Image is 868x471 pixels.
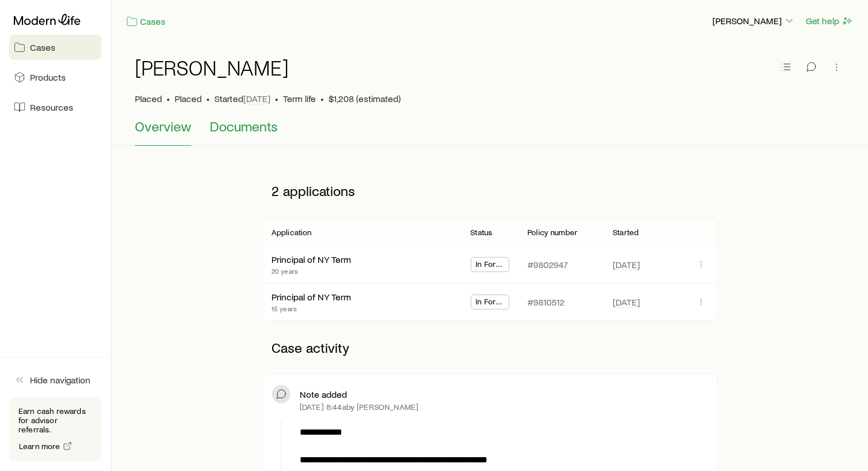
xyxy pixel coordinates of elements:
p: Placed [135,93,162,104]
span: • [320,93,324,104]
span: Documents [210,118,278,134]
a: Cases [9,35,101,60]
span: Hide navigation [30,374,90,386]
a: Principal of NY Term [271,254,351,265]
p: Case activity [262,330,718,365]
p: Earn cash rewards for advisor referrals. [18,406,92,434]
span: [DATE] [613,296,640,308]
p: #9810512 [527,296,565,308]
p: [PERSON_NAME] [712,15,795,27]
span: • [275,93,278,104]
div: Principal of NY Term [271,254,351,266]
p: 20 years [271,266,351,276]
p: Started [613,228,639,237]
p: Status [471,228,493,237]
a: Resources [9,95,101,120]
span: • [206,93,210,104]
span: Term life [283,93,316,104]
span: Learn more [19,442,61,450]
p: 15 years [271,304,351,313]
button: [PERSON_NAME] [712,14,796,28]
p: Policy number [527,228,578,237]
a: Principal of NY Term [271,291,351,302]
span: [DATE] [243,93,270,104]
span: Placed [175,93,202,104]
span: Cases [30,42,55,53]
span: $1,208 (estimated) [329,93,401,104]
div: Earn cash rewards for advisor referrals.Learn more [9,397,101,462]
div: Principal of NY Term [271,291,351,303]
div: Case details tabs [135,118,845,146]
span: In Force [476,297,505,309]
p: Started [214,93,270,104]
a: Products [9,65,101,90]
button: Get help [805,14,854,28]
p: [DATE] 8:44a by [PERSON_NAME] [300,402,418,412]
p: Note added [300,389,347,400]
span: • [167,93,170,104]
span: [DATE] [613,259,640,270]
span: Products [30,71,66,83]
p: 2 applications [262,174,718,208]
span: In Force [476,259,505,272]
p: Application [271,228,312,237]
button: Hide navigation [9,367,101,393]
p: #9802947 [527,259,568,270]
h1: [PERSON_NAME] [135,56,289,79]
a: Cases [126,15,166,28]
span: Overview [135,118,191,134]
span: Resources [30,101,73,113]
